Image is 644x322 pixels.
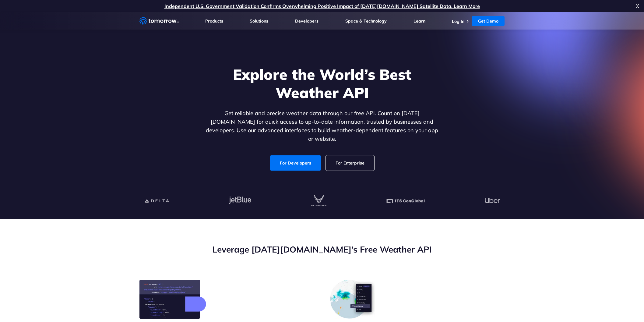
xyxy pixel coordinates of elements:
[452,19,464,24] a: Log In
[345,18,387,24] a: Space & Technology
[164,3,480,9] a: Independent U.S. Government Validation Confirms Overwhelming Positive Impact of [DATE][DOMAIN_NAM...
[472,16,505,26] a: Get Demo
[295,18,318,24] a: Developers
[205,65,440,102] h1: Explore the World’s Best Weather API
[139,16,179,26] a: Home link
[270,155,321,171] a: For Developers
[326,155,374,171] a: For Enterprise
[205,109,440,143] p: Get reliable and precise weather data through our free API. Count on [DATE][DOMAIN_NAME] for quic...
[139,244,505,255] h2: Leverage [DATE][DOMAIN_NAME]’s Free Weather API
[250,18,268,24] a: Solutions
[413,18,425,24] a: Learn
[205,18,223,24] a: Products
